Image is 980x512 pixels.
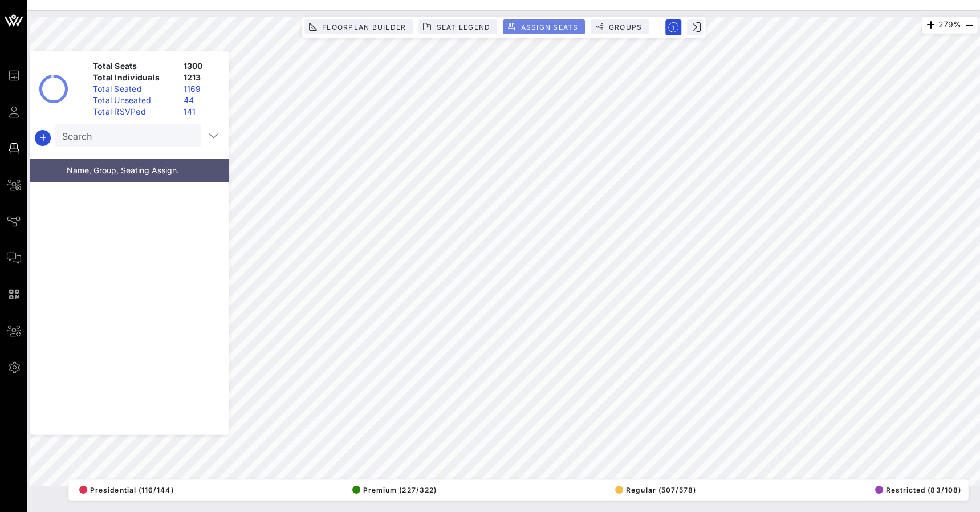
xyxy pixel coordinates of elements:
button: Assign Seats [503,19,585,34]
button: Groups [591,19,649,34]
button: Restricted (83/108) [872,482,961,498]
div: Total Unseated [88,95,179,106]
div: Total RSVPed [88,106,179,117]
button: Seat Legend [418,19,497,34]
button: Floorplan Builder [304,19,413,34]
div: Total Individuals [88,72,179,83]
span: Name, Group, Seating Assign. [67,165,179,175]
button: Premium (227/322) [349,482,437,498]
div: 1213 [179,72,224,83]
div: 1300 [179,60,224,72]
div: 279% [922,17,978,34]
span: Presidential (116/144) [79,486,174,494]
span: Restricted (83/108) [875,486,961,494]
span: Premium (227/322) [352,486,437,494]
button: Regular (507/578) [612,482,696,498]
div: 1169 [179,83,224,95]
span: Regular (507/578) [615,486,696,494]
div: 141 [179,106,224,117]
span: Assign Seats [520,23,578,31]
div: 44 [179,95,224,106]
button: Presidential (116/144) [76,482,174,498]
div: Total Seated [88,83,179,95]
div: Total Seats [88,60,179,72]
span: Groups [608,23,643,31]
span: Floorplan Builder [322,23,406,31]
span: Seat Legend [436,23,490,31]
